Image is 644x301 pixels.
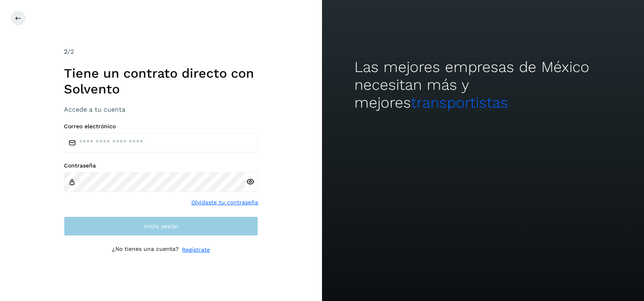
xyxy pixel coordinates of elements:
label: Contraseña [64,162,258,169]
h3: Accede a tu cuenta [64,106,258,113]
h2: Las mejores empresas de México necesitan más y mejores [354,58,612,112]
span: 2 [64,48,68,55]
label: Correo electrónico [64,123,258,130]
span: transportistas [411,94,508,111]
a: Regístrate [182,246,210,254]
h1: Tiene un contrato directo con Solvento [64,66,258,97]
p: ¿No tienes una cuenta? [112,246,179,254]
a: Olvidaste tu contraseña [191,198,258,207]
div: /2 [64,47,258,57]
button: Inicia sesión [64,216,258,236]
span: Inicia sesión [144,223,178,229]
